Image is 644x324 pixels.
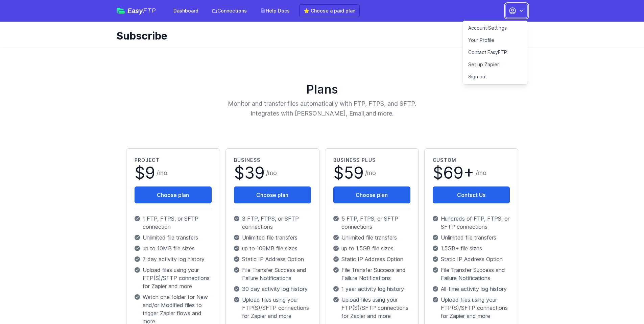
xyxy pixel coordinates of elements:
[333,266,410,282] p: File Transfer Success and Failure Notifications
[157,168,167,178] span: /
[333,157,410,164] h2: Business Plus
[234,165,265,181] span: $
[433,233,510,242] p: Unlimited file transfers
[433,255,510,263] p: Static IP Address Option
[234,186,311,203] button: Choose plan
[135,186,212,203] button: Choose plan
[433,186,510,203] a: Contact Us
[433,296,510,320] p: Upload files using your FTP(S)/SFTP connections for Zapier and more
[159,169,167,176] span: mo
[117,30,522,42] h1: Subscribe
[365,168,376,178] span: /
[244,163,265,183] span: 39
[135,233,212,242] p: Unlimited file transfers
[234,255,311,263] p: Static IP Address Option
[333,186,410,203] button: Choose plan
[476,168,486,178] span: /
[135,255,212,263] p: 7 day activity log history
[117,7,156,14] a: EasyFTP
[333,233,410,242] p: Unlimited file transfers
[135,215,212,231] p: 1 FTP, FTPS, or SFTP connection
[463,34,528,46] a: Your Profile
[208,5,251,17] a: Connections
[463,46,528,58] a: Contact EasyFTP
[123,82,521,96] h1: Plans
[234,296,311,320] p: Upload files using your FTP(S)/SFTP connections for Zapier and more
[367,169,376,176] span: mo
[145,163,155,183] span: 9
[333,165,364,181] span: $
[266,168,277,178] span: /
[333,296,410,320] p: Upload files using your FTP(S)/SFTP connections for Zapier and more
[463,71,528,83] a: Sign out
[433,266,510,282] p: File Transfer Success and Failure Notifications
[333,244,410,252] p: up to 1.5GB file sizes
[433,157,510,164] h2: Custom
[433,285,510,293] p: All-time activity log history
[478,169,486,176] span: mo
[135,244,212,252] p: up to 10MB file sizes
[143,7,156,15] span: FTP
[333,255,410,263] p: Static IP Address Option
[333,215,410,231] p: 5 FTP, FTPS, or SFTP connections
[463,22,528,34] a: Account Settings
[256,5,294,17] a: Help Docs
[344,163,364,183] span: 59
[333,285,410,293] p: 1 year activity log history
[463,58,528,71] a: Set up Zapier
[268,169,277,176] span: mo
[234,215,311,231] p: 3 FTP, FTPS, or SFTP connections
[127,7,156,14] span: Easy
[433,244,510,252] p: 1.5GB+ file sizes
[234,266,311,282] p: File Transfer Success and Failure Notifications
[299,4,360,17] a: ⭐ Choose a paid plan
[443,163,474,183] span: 69+
[169,5,202,17] a: Dashboard
[234,285,311,293] p: 30 day activity log history
[433,215,510,231] p: Hundreds of FTP, FTPS, or SFTP connections
[135,157,212,164] h2: Project
[433,165,474,181] span: $
[234,244,311,252] p: up to 100MB file sizes
[610,290,636,316] iframe: Drift Widget Chat Controller
[117,8,125,14] img: easyftp_logo.png
[190,99,455,119] p: Monitor and transfer files automatically with FTP, FTPS, and SFTP. Integrates with [PERSON_NAME],...
[234,157,311,164] h2: Business
[135,266,212,290] p: Upload files using your FTP(S)/SFTP connections for Zapier and more
[135,165,155,181] span: $
[234,233,311,242] p: Unlimited file transfers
